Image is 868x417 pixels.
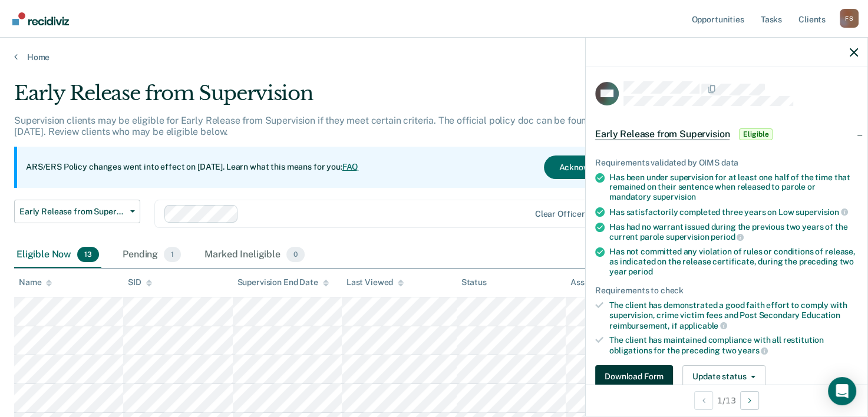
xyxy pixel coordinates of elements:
div: Last Viewed [346,277,404,287]
span: 13 [77,247,99,262]
span: Early Release from Supervision [19,207,126,217]
span: applicable [679,321,727,330]
span: supervision [796,207,847,217]
div: Early Release from Supervision [14,81,665,115]
div: Requirements validated by OIMS data [595,158,858,168]
div: Supervision End Date [237,277,329,287]
button: Profile dropdown button [840,9,859,28]
div: Pending [120,242,183,268]
div: SID [128,277,152,287]
p: ARS/ERS Policy changes went into effect on [DATE]. Learn what this means for you: [26,161,358,173]
div: Open Intercom Messenger [828,377,856,405]
span: 1 [164,247,181,262]
span: Eligible [739,128,773,140]
div: The client has demonstrated a good faith effort to comply with supervision, crime victim fees and... [609,300,858,330]
div: Has satisfactorily completed three years on Low [609,207,858,217]
span: years [738,346,768,355]
span: 0 [286,247,305,262]
span: supervision [653,192,696,201]
span: Early Release from Supervision [595,128,730,140]
div: Early Release from SupervisionEligible [586,115,867,153]
div: Has not committed any violation of rules or conditions of release, as indicated on the release ce... [609,247,858,276]
button: Download Form [595,365,673,389]
div: The client has maintained compliance with all restitution obligations for the preceding two [609,335,858,355]
div: Has been under supervision for at least one half of the time that remained on their sentence when... [609,173,858,202]
a: FAQ [342,162,359,171]
button: Acknowledge & Close [544,155,656,179]
div: Status [461,277,487,287]
div: Eligible Now [14,242,101,268]
button: Previous Opportunity [694,391,713,410]
div: Name [19,277,52,287]
div: 1 / 13 [586,385,867,416]
p: Supervision clients may be eligible for Early Release from Supervision if they meet certain crite... [14,115,649,137]
a: Home [14,52,854,62]
div: Marked Ineligible [202,242,307,268]
div: Has had no warrant issued during the previous two years of the current parole supervision [609,222,858,242]
span: period [711,232,744,241]
div: Assigned to [570,277,626,287]
span: period [628,267,652,276]
button: Update status [682,365,765,389]
button: Next Opportunity [740,391,759,410]
img: Recidiviz [12,12,69,25]
div: Clear officers [535,209,589,219]
div: F S [840,9,859,28]
a: Navigate to form link [595,365,678,389]
div: Requirements to check [595,286,858,296]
